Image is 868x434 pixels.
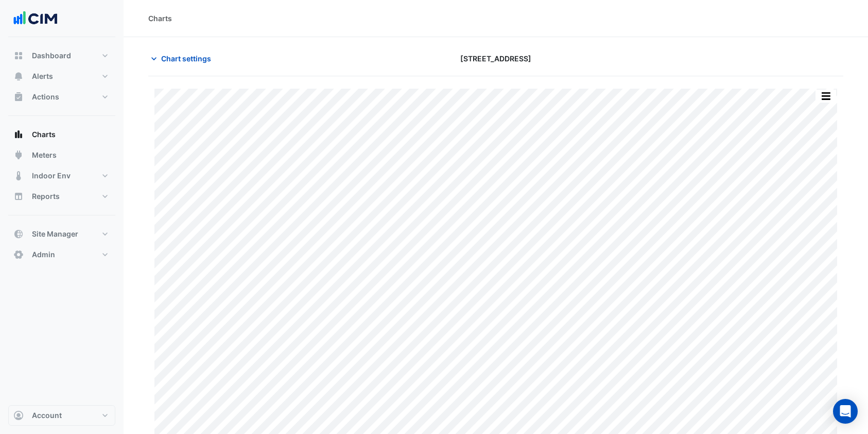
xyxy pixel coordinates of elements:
button: Alerts [8,66,115,87]
img: Company Logo [12,8,59,29]
button: Site Manager [8,224,115,244]
button: Reports [8,186,115,207]
button: Meters [8,145,115,165]
button: Chart settings [148,49,218,68]
span: Account [32,410,62,421]
span: Charts [32,129,56,140]
button: Indoor Env [8,165,115,186]
button: Actions [8,87,115,107]
span: Actions [32,92,59,102]
app-icon: Dashboard [13,51,24,61]
app-icon: Site Manager [13,229,24,239]
span: Reports [32,191,60,202]
button: Dashboard [8,45,115,66]
div: Open Intercom Messenger [833,399,858,424]
button: More Options [815,90,836,103]
app-icon: Reports [13,191,24,202]
div: Charts [148,13,172,24]
app-icon: Alerts [13,71,24,81]
app-icon: Charts [13,129,24,140]
button: Account [8,405,115,426]
span: Site Manager [32,229,78,239]
app-icon: Meters [13,150,24,160]
span: Admin [32,249,55,260]
button: Charts [8,124,115,145]
app-icon: Actions [13,92,24,102]
app-icon: Indoor Env [13,171,24,181]
span: Meters [32,150,57,160]
span: Dashboard [32,51,71,61]
span: [STREET_ADDRESS] [460,53,531,64]
app-icon: Admin [13,249,24,260]
span: Alerts [32,71,53,81]
span: Chart settings [161,53,211,64]
span: Indoor Env [32,171,71,181]
button: Admin [8,244,115,265]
